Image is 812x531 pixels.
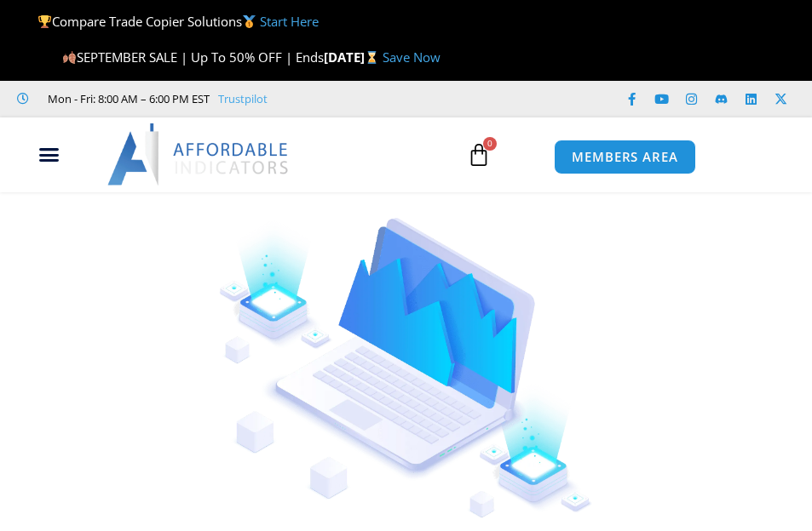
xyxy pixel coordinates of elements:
[63,51,76,64] img: 🍂
[62,49,324,66] span: SEPTEMBER SALE | Up To 50% OFF | Ends
[243,15,256,28] img: 🥇
[441,130,516,180] a: 0
[366,51,378,64] img: ⌛
[572,151,678,163] span: MEMBERS AREA
[324,49,383,66] strong: [DATE]
[219,218,593,518] img: Indicators 1 | Affordable Indicators – NinjaTrader
[554,140,696,174] a: MEMBERS AREA
[383,49,441,66] a: Save Now
[38,15,51,28] img: 🏆
[107,123,291,185] img: LogoAI | Affordable Indicators – NinjaTrader
[43,88,210,109] span: Mon - Fri: 8:00 AM – 6:00 PM EST
[483,137,497,151] span: 0
[218,88,268,109] a: Trustpilot
[260,13,319,30] a: Start Here
[9,139,89,171] div: Menu Toggle
[37,13,319,30] span: Compare Trade Copier Solutions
